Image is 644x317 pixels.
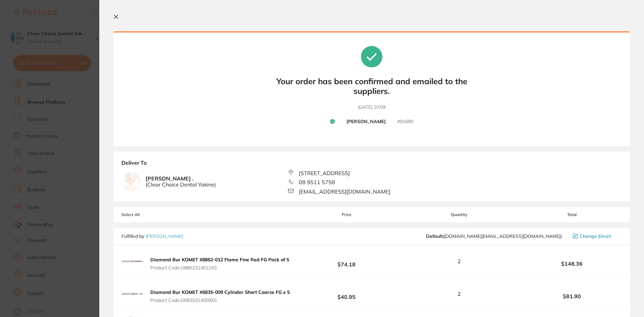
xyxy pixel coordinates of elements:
[397,119,413,125] small: # 91680
[121,251,143,272] img: Y2U3c3piMQ
[150,298,290,303] span: Product Code: D6835314009X5
[146,175,216,188] b: [PERSON_NAME] .
[148,289,292,303] button: Diamond Bur KOMET #6835-009 Cylinder Short Coarse FG x 5 Product Code:D6835314009X5
[299,179,335,185] span: 08 9511 5758
[121,160,622,170] b: Deliver To
[580,233,611,239] span: Change Email
[150,265,289,270] span: Product Code: D8862314012X5
[122,172,140,191] img: empty.jpg
[146,181,216,188] span: ( Clear Choice Dental Yokine )
[571,233,622,239] button: Change Email
[297,288,396,300] b: $40.95
[522,212,622,217] span: Total
[146,233,183,239] a: [PERSON_NAME]
[271,76,472,96] b: Your order has been confirmed and emailed to the suppliers.
[150,289,290,295] b: Diamond Bur KOMET #6835-009 Cylinder Short Coarse FG x 5
[458,258,461,264] span: 2
[299,170,350,176] span: [STREET_ADDRESS]
[150,257,289,263] b: Diamond Bur KOMET #8862-012 Flame Fine Red FG Pack of 5
[522,261,622,267] b: $148.36
[426,233,562,239] span: customer.care@henryschein.com.au
[121,283,143,305] img: Z3dtNDdlcQ
[121,233,183,239] p: Fulfilled by
[299,189,390,195] span: [EMAIL_ADDRESS][DOMAIN_NAME]
[426,233,443,239] b: Default
[458,291,461,297] span: 2
[397,212,522,217] span: Quantity
[121,212,189,217] span: Select All
[346,119,386,125] b: [PERSON_NAME]
[297,212,396,217] span: Price
[148,257,291,271] button: Diamond Bur KOMET #8862-012 Flame Fine Red FG Pack of 5 Product Code:D8862314012X5
[522,293,622,299] b: $81.90
[297,255,396,268] b: $74.18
